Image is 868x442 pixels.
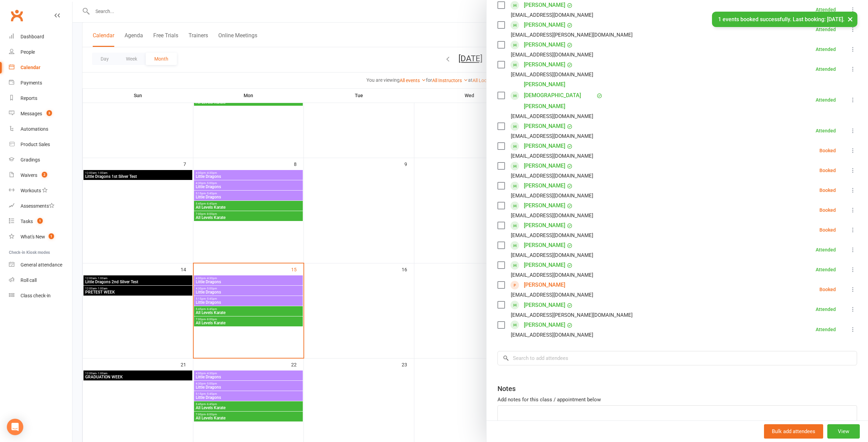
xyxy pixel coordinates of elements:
[844,12,856,26] button: ×
[816,7,836,12] div: Attended
[524,200,565,211] a: [PERSON_NAME]
[816,247,836,252] div: Attended
[9,75,72,91] a: Payments
[816,327,836,332] div: Attended
[511,171,593,180] div: [EMAIL_ADDRESS][DOMAIN_NAME]
[816,97,836,102] div: Attended
[9,106,72,121] a: Messages 3
[21,80,42,86] div: Payments
[21,262,62,268] div: General attendance
[9,44,72,60] a: People
[9,273,72,288] a: Roll call
[9,152,72,168] a: Gradings
[9,137,72,152] a: Product Sales
[9,121,72,137] a: Automations
[524,180,565,191] a: [PERSON_NAME]
[524,240,565,251] a: [PERSON_NAME]
[21,277,37,283] div: Roll call
[21,234,45,239] div: What's New
[497,395,857,404] div: Add notes for this class / appointment below
[9,257,72,273] a: General attendance kiosk mode
[816,267,836,272] div: Attended
[21,111,42,116] div: Messages
[524,59,565,70] a: [PERSON_NAME]
[9,60,72,75] a: Calendar
[8,7,25,24] a: Clubworx
[511,251,593,260] div: [EMAIL_ADDRESS][DOMAIN_NAME]
[816,27,836,32] div: Attended
[511,211,593,220] div: [EMAIL_ADDRESS][DOMAIN_NAME]
[819,227,836,232] div: Booked
[511,70,593,79] div: [EMAIL_ADDRESS][DOMAIN_NAME]
[511,112,593,121] div: [EMAIL_ADDRESS][DOMAIN_NAME]
[511,50,593,59] div: [EMAIL_ADDRESS][DOMAIN_NAME]
[816,307,836,312] div: Attended
[511,30,633,39] div: [EMAIL_ADDRESS][PERSON_NAME][DOMAIN_NAME]
[816,128,836,133] div: Attended
[827,424,860,439] button: View
[511,231,593,240] div: [EMAIL_ADDRESS][DOMAIN_NAME]
[21,172,37,178] div: Waivers
[9,229,72,245] a: What's New1
[511,132,593,141] div: [EMAIL_ADDRESS][DOMAIN_NAME]
[511,191,593,200] div: [EMAIL_ADDRESS][DOMAIN_NAME]
[511,152,593,160] div: [EMAIL_ADDRESS][DOMAIN_NAME]
[764,424,823,439] button: Bulk add attendees
[524,141,565,152] a: [PERSON_NAME]
[712,12,857,27] div: 1 events booked successfully. Last booking: [DATE].
[21,157,40,162] div: Gradings
[816,47,836,52] div: Attended
[524,220,565,231] a: [PERSON_NAME]
[9,29,72,44] a: Dashboard
[21,49,35,55] div: People
[21,34,44,39] div: Dashboard
[37,218,43,224] span: 1
[524,39,565,50] a: [PERSON_NAME]
[511,290,593,299] div: [EMAIL_ADDRESS][DOMAIN_NAME]
[49,233,54,239] span: 1
[9,168,72,183] a: Waivers 2
[819,148,836,153] div: Booked
[511,330,593,339] div: [EMAIL_ADDRESS][DOMAIN_NAME]
[9,288,72,303] a: Class kiosk mode
[47,110,52,116] span: 3
[21,188,41,193] div: Workouts
[524,279,565,290] a: [PERSON_NAME]
[819,168,836,173] div: Booked
[42,172,47,178] span: 2
[7,419,23,435] div: Open Intercom Messenger
[511,271,593,279] div: [EMAIL_ADDRESS][DOMAIN_NAME]
[524,121,565,132] a: [PERSON_NAME]
[21,142,50,147] div: Product Sales
[816,67,836,71] div: Attended
[21,219,33,224] div: Tasks
[524,320,565,330] a: [PERSON_NAME]
[21,95,37,101] div: Reports
[21,293,51,298] div: Class check-in
[819,287,836,292] div: Booked
[524,300,565,311] a: [PERSON_NAME]
[9,91,72,106] a: Reports
[511,11,593,19] div: [EMAIL_ADDRESS][DOMAIN_NAME]
[9,214,72,229] a: Tasks 1
[9,198,72,214] a: Assessments
[21,126,48,132] div: Automations
[9,183,72,198] a: Workouts
[511,311,633,320] div: [EMAIL_ADDRESS][PERSON_NAME][DOMAIN_NAME]
[524,260,565,271] a: [PERSON_NAME]
[21,65,40,70] div: Calendar
[819,188,836,193] div: Booked
[819,208,836,212] div: Booked
[21,203,54,209] div: Assessments
[497,351,857,365] input: Search to add attendees
[524,79,595,112] a: [PERSON_NAME] [DEMOGRAPHIC_DATA][PERSON_NAME]
[524,160,565,171] a: [PERSON_NAME]
[497,384,516,393] div: Notes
